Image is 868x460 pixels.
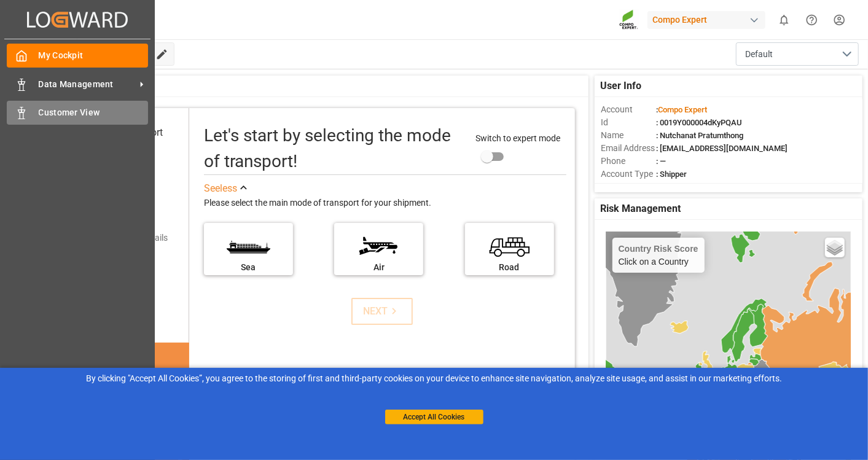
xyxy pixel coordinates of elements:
[656,144,788,153] span: : [EMAIL_ADDRESS][DOMAIN_NAME]
[9,372,859,385] div: By clicking "Accept All Cookies”, you agree to the storing of first and third-party cookies on yo...
[475,133,560,143] span: Switch to expert mode
[770,6,798,34] button: show 0 new notifications
[204,181,237,196] div: See less
[825,238,845,257] a: Layers
[619,244,698,254] h4: Country Risk Score
[656,118,742,127] span: : 0019Y000004dKyPQAU
[656,131,743,140] span: : Nutchanat Pratumthong
[601,79,642,93] span: User Info
[658,105,707,114] span: Compo Expert
[647,8,770,31] button: Compo Expert
[204,196,566,211] div: Please select the main mode of transport for your shipment.
[619,9,639,31] img: Screenshot%202023-09-29%20at%2010.02.21.png_1712312052.png
[745,48,773,61] span: Default
[210,261,287,274] div: Sea
[601,116,656,129] span: Id
[385,410,483,424] button: Accept All Cookies
[39,49,149,62] span: My Cockpit
[647,11,765,29] div: Compo Expert
[39,106,149,119] span: Customer View
[363,304,401,319] div: NEXT
[204,123,463,174] div: Let's start by selecting the mode of transport!
[601,129,656,142] span: Name
[656,157,666,166] span: : —
[601,168,656,181] span: Account Type
[471,261,548,274] div: Road
[601,142,656,155] span: Email Address
[656,170,687,179] span: : Shipper
[601,103,656,116] span: Account
[340,261,417,274] div: Air
[7,44,148,68] a: My Cockpit
[798,6,826,34] button: Help Center
[351,298,413,325] button: NEXT
[39,78,136,91] span: Data Management
[736,42,859,66] button: open menu
[601,155,656,168] span: Phone
[656,105,707,114] span: :
[7,101,148,125] a: Customer View
[619,244,698,267] div: Click on a Country
[601,201,681,216] span: Risk Management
